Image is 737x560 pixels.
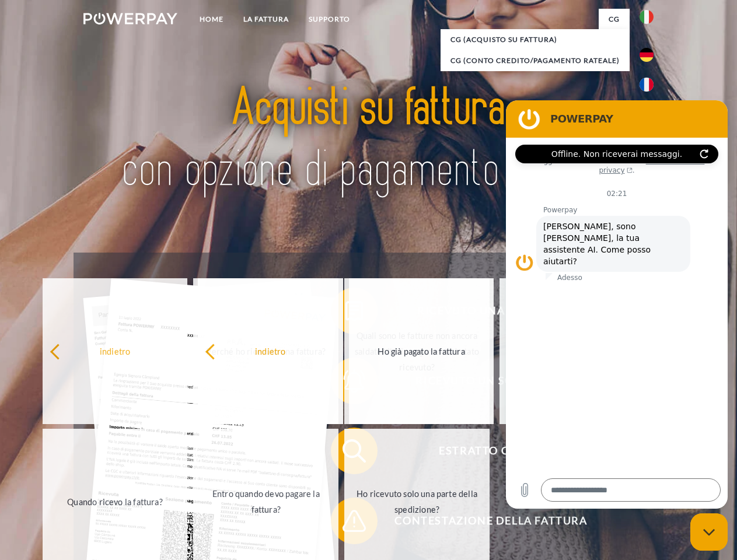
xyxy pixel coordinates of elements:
[351,486,483,517] div: Ho ricevuto solo una parte della spedizione?
[640,78,654,92] img: fr
[441,50,630,71] a: CG (Conto Credito/Pagamento rateale)
[356,343,487,359] div: Ho già pagato la fattura
[190,9,233,30] a: Home
[506,100,728,509] iframe: Finestra di messaggistica
[690,513,728,551] iframe: Pulsante per aprire la finestra di messaggistica, conversazione in corso
[640,10,654,24] img: it
[299,9,360,30] a: Supporto
[111,56,626,223] img: title-powerpay_it.svg
[441,29,630,50] a: CG (Acquisto su fattura)
[205,343,336,359] div: indietro
[640,48,654,62] img: de
[200,486,331,517] div: Entro quando devo pagare la fattura?
[599,9,630,30] a: CG
[83,13,177,24] img: logo-powerpay-white.svg
[50,494,181,509] div: Quando ricevo la fattura?
[233,9,299,30] a: LA FATTURA
[50,343,181,359] div: indietro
